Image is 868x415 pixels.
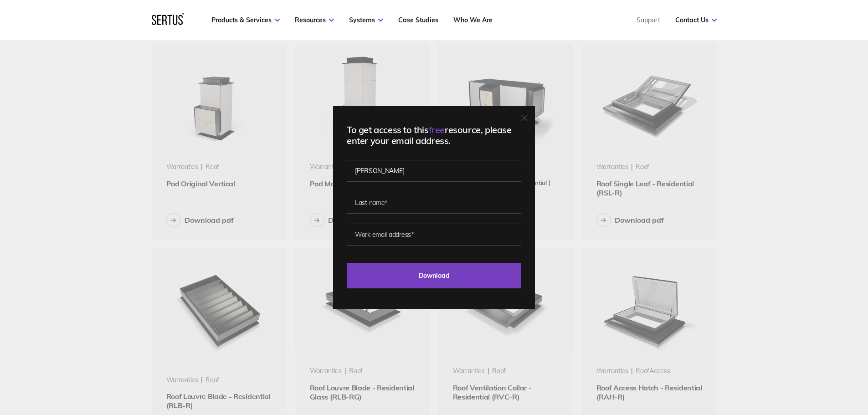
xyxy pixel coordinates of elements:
div: To get access to this resource, please enter your email address. [347,124,521,146]
input: First name* [347,160,521,182]
a: Support [637,16,660,24]
iframe: Chat Widget [704,309,868,415]
input: Last name* [347,192,521,214]
input: Download [347,263,521,288]
a: Systems [349,16,383,24]
a: Who We Are [453,16,493,24]
a: Resources [295,16,334,24]
input: Work email address* [347,224,521,246]
a: Contact Us [675,16,717,24]
a: Case Studies [398,16,438,24]
a: Products & Services [211,16,280,24]
span: free [429,124,445,135]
